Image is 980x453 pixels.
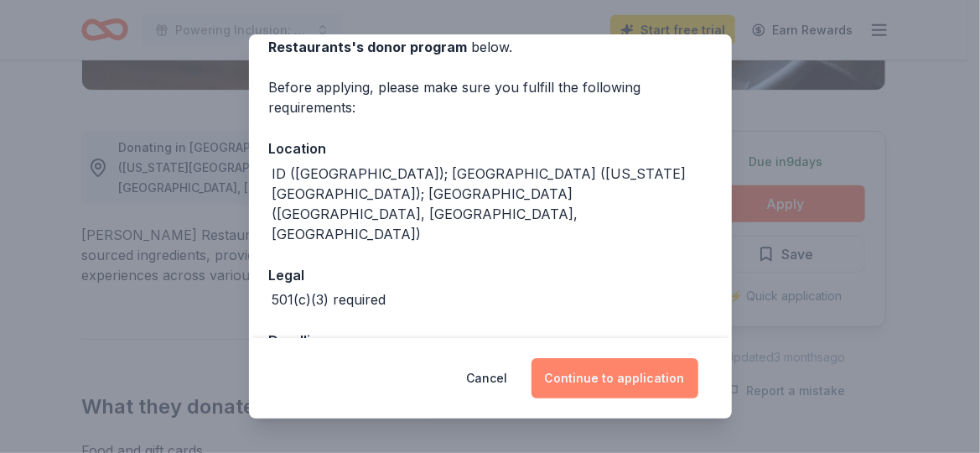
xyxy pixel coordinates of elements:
div: Location [269,138,712,159]
div: 501(c)(3) required [272,289,386,310]
div: ID ([GEOGRAPHIC_DATA]); [GEOGRAPHIC_DATA] ([US_STATE][GEOGRAPHIC_DATA]); [GEOGRAPHIC_DATA] ([GEOG... [272,164,712,244]
div: Legal [269,264,712,286]
button: Continue to application [531,358,698,398]
div: Before applying, please make sure you fulfill the following requirements: [269,77,712,117]
button: Cancel [467,358,508,398]
div: We've summarized the requirements for below. [269,17,712,57]
div: Deadline [269,330,712,351]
